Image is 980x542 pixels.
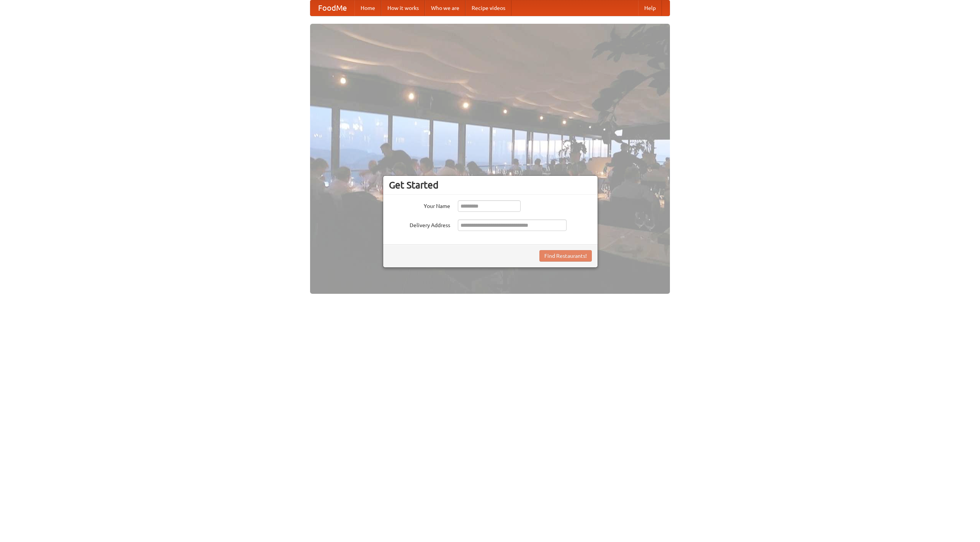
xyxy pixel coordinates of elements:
button: Find Restaurants! [539,250,592,262]
a: Who we are [425,0,465,16]
a: Recipe videos [465,0,511,16]
a: Home [354,0,381,16]
a: FoodMe [310,0,354,16]
a: Help [638,0,662,16]
h3: Get Started [389,179,592,191]
label: Delivery Address [389,219,450,229]
label: Your Name [389,200,450,210]
a: How it works [381,0,425,16]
